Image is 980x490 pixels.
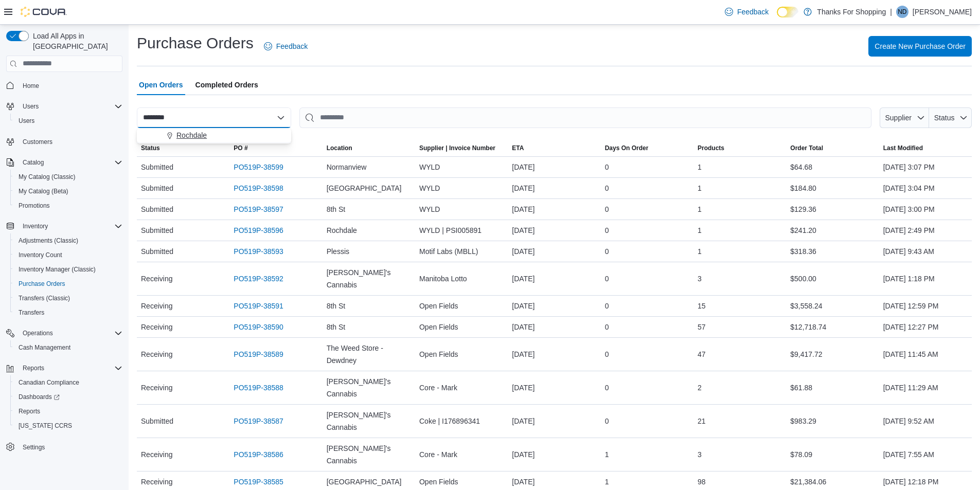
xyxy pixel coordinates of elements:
div: $12,718.74 [786,317,879,337]
span: [US_STATE] CCRS [19,422,72,430]
span: ETA [512,144,524,152]
div: [DATE] 1:18 PM [879,268,972,289]
span: Completed Orders [195,75,258,95]
span: 1 [698,182,702,194]
span: Rochdale [176,130,207,140]
button: Rochdale [137,128,291,143]
span: 0 [605,321,609,333]
div: [DATE] [508,377,600,398]
div: WYLD [415,157,508,177]
span: 47 [698,348,706,360]
div: [DATE] 12:59 PM [879,296,972,316]
button: Operations [2,326,127,340]
div: [DATE] [508,344,600,365]
a: Customers [19,136,57,148]
a: Transfers [14,306,48,319]
span: Users [14,115,122,127]
span: Status [141,144,160,152]
a: Purchase Orders [14,278,69,290]
a: PO519P-38587 [234,415,283,427]
span: Cash Management [19,343,70,352]
span: Order Total [790,144,823,152]
div: Core - Mark [415,377,508,398]
button: Products [693,140,786,156]
span: 3 [698,448,702,461]
span: 0 [605,245,609,258]
span: 8th St [327,203,346,215]
span: Purchase Orders [14,278,122,290]
span: Canadian Compliance [19,378,79,387]
span: Dashboards [19,393,60,401]
div: WYLD [415,178,508,198]
span: Canadian Compliance [14,376,122,389]
span: Submitted [141,415,173,427]
a: Settings [19,441,49,453]
span: 1 [698,224,702,237]
a: Dashboards [14,391,64,403]
span: Catalog [23,158,44,167]
button: Inventory Count [10,248,127,262]
span: Feedback [276,41,308,51]
div: Location [327,144,352,152]
a: Promotions [14,199,54,212]
span: Submitted [141,224,173,237]
button: Operations [19,327,57,339]
a: PO519P-38586 [234,448,283,461]
span: Transfers [14,306,122,319]
div: [DATE] [508,268,600,289]
span: Reports [14,405,122,418]
button: Users [19,100,43,113]
span: 0 [605,382,609,394]
button: Last Modified [879,140,972,156]
button: Catalog [2,155,127,170]
div: $61.88 [786,377,879,398]
button: Users [10,114,127,128]
span: Supplier [885,114,912,122]
span: Reports [19,407,40,415]
div: [DATE] [508,220,600,241]
span: 0 [605,348,609,360]
span: 98 [698,476,706,488]
div: Open Fields [415,344,508,365]
span: Last Modified [883,144,923,152]
p: Thanks For Shopping [817,6,886,18]
span: Transfers (Classic) [14,292,122,304]
div: $318.36 [786,241,879,262]
span: Plessis [327,245,349,258]
button: Supplier | Invoice Number [415,140,508,156]
span: Purchase Orders [19,280,65,288]
button: Days On Order [601,140,693,156]
a: Inventory Manager (Classic) [14,263,100,276]
a: Users [14,115,39,127]
input: This is a search bar. After typing your query, hit enter to filter the results lower in the page. [299,107,871,128]
span: Receiving [141,476,172,488]
span: [GEOGRAPHIC_DATA] [327,182,402,194]
button: Reports [19,362,48,374]
span: 8th St [327,321,346,333]
button: Close list of options [277,114,285,122]
span: Cash Management [14,341,122,354]
div: [DATE] 11:45 AM [879,344,972,365]
div: [DATE] 11:29 AM [879,377,972,398]
div: Open Fields [415,317,508,337]
h1: Purchase Orders [137,33,254,53]
span: 0 [605,224,609,237]
a: PO519P-38592 [234,273,283,285]
span: Inventory Manager (Classic) [14,263,122,276]
div: [DATE] [508,317,600,337]
div: $9,417.72 [786,344,879,365]
div: [DATE] 7:55 AM [879,444,972,465]
span: Receiving [141,273,172,285]
span: 0 [605,203,609,215]
span: Receiving [141,382,172,394]
button: Cash Management [10,340,127,355]
span: 1 [698,161,702,173]
span: Rochdale [327,224,357,237]
a: PO519P-38591 [234,300,283,312]
span: Normanview [327,161,367,173]
span: Load All Apps in [GEOGRAPHIC_DATA] [29,31,122,51]
span: Reports [23,364,44,372]
div: Nikki Dusyk [896,6,908,18]
button: My Catalog (Beta) [10,184,127,198]
a: PO519P-38599 [234,161,283,173]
